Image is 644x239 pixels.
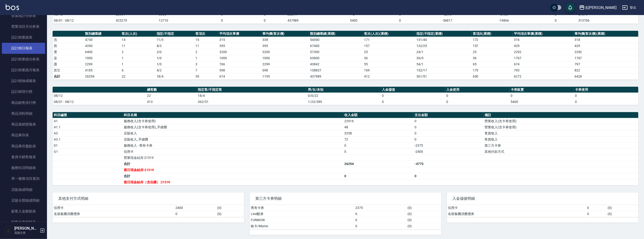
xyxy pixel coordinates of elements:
td: 售貨收入 [483,136,638,142]
td: -2375 [413,142,483,149]
td: 0 [343,173,413,179]
a: 設計師業績分析表 [2,54,45,65]
td: 157 [363,43,415,49]
a: 營業項目月分析表 [2,21,45,32]
td: 2 [120,49,155,55]
td: 服務收入(含卡券使用)_手續費 [123,124,343,130]
td: ( 0 ) [606,211,638,217]
td: 4350 [84,43,120,49]
td: 1195 [261,73,309,79]
td: 395 [261,43,309,49]
td: 437989 [309,73,363,79]
td: 2400 [174,205,216,211]
th: 指定/不指定(累積) [415,31,472,37]
td: 318 [573,37,638,43]
table: a dense table [53,205,244,217]
td: 67400 [309,43,363,49]
td: 0 [413,173,483,179]
button: 登出 [620,3,638,12]
a: 顧客卡券餘額表 [2,217,45,227]
td: 413 [146,99,197,105]
td: 洗 [53,37,84,43]
td: 395 [218,43,261,49]
td: 793 [513,67,573,73]
a: 營業統計分析表 [2,10,45,21]
td: 0 [354,217,406,223]
td: 當日現金結存:21519 [123,167,343,173]
th: 入金使用 [445,87,510,93]
td: 2299 [84,61,120,67]
td: 698 [261,67,309,73]
td: 3 [194,61,218,67]
td: 169 [363,67,415,73]
th: 單均價(客次價) [261,31,309,37]
td: ( 0 ) [216,205,244,211]
td: 3258 [343,130,413,136]
td: 名留集團消費禮券 [53,211,174,217]
td: 48 [343,124,413,130]
td: 361/51 [415,73,472,79]
a: 設計師業績表 [2,32,45,43]
th: 指定/不指定 [155,31,194,37]
td: 4185 [84,67,120,73]
table: a dense table [53,112,638,185]
td: 437989 [286,17,329,24]
td: 歐卡/Momo [250,223,354,229]
td: ( 0 ) [407,211,441,217]
td: 5400 [510,99,574,105]
a: 店販分類抽成明細 [2,195,45,206]
td: 0 [354,223,406,229]
td: 合計 [123,161,343,167]
a: 商品進銷貨報表 [2,119,45,130]
td: 0 [413,124,483,130]
td: 1000 [261,55,309,61]
td: 1 [194,55,218,61]
td: 63600 [309,55,363,61]
td: 25 [472,49,513,55]
table: a dense table [53,31,638,80]
td: Line酷券 [250,211,354,217]
td: 1 [120,61,155,67]
td: 26294 [84,73,120,79]
td: 7 [194,67,218,73]
td: 822 [573,67,638,73]
td: 1000 [84,55,120,61]
td: 57300 [309,49,363,55]
td: A3 [53,130,123,136]
td: 425279 [115,17,158,24]
td: 6400 [84,49,120,55]
td: 0 [201,17,244,24]
td: 1000 [218,55,261,61]
table: a dense table [447,205,638,217]
td: -54817 [421,17,473,24]
table: a dense table [250,205,441,229]
td: 1 [120,55,155,61]
td: 4 / 2 [155,67,194,73]
td: 0 [534,17,577,24]
td: 0 [445,93,510,99]
th: 類別總業績 [84,31,120,37]
a: 設計師日報表 [2,43,45,54]
td: 營業收入(含卡券使用) [483,118,638,124]
td: 315 [218,37,261,43]
td: 染 [53,55,84,61]
td: 0/0/22 [307,93,381,99]
div: 名[PERSON_NAME] [585,5,617,11]
a: 單一服務項目查詢 [2,173,45,184]
td: 11 [194,43,218,49]
th: 收入金額 [343,112,413,118]
span: 入金儲值明細 [453,196,633,201]
td: 25 [363,49,415,55]
td: FUNNOW [250,217,354,223]
img: Logo [6,4,19,10]
td: ( 0 ) [407,217,441,223]
td: 316 [513,37,573,43]
td: 598 [218,67,261,73]
td: 175 [472,67,513,73]
td: 338 [261,37,309,43]
td: 172 [472,37,513,43]
th: 卡券使用 [574,87,638,93]
td: 15 [194,37,218,43]
td: 55 [363,61,415,67]
td: 429 [513,43,573,49]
